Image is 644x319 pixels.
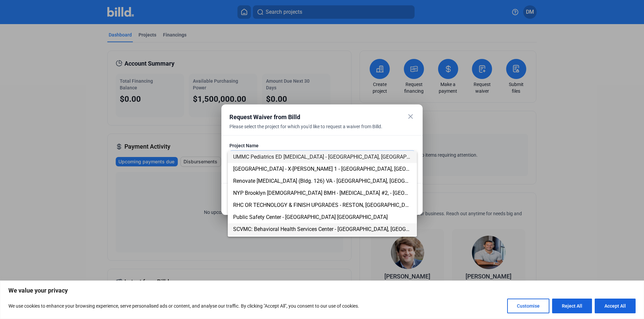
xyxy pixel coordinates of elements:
[233,154,432,160] span: UMMC Pediatrics ED [MEDICAL_DATA] - [GEOGRAPHIC_DATA], [GEOGRAPHIC_DATA]
[552,299,592,313] button: Reject All
[233,214,388,220] span: Public Safety Center - [GEOGRAPHIC_DATA] [GEOGRAPHIC_DATA]
[233,178,440,184] span: Renovate [MEDICAL_DATA] (Bldg. 126) VA - [GEOGRAPHIC_DATA], [GEOGRAPHIC_DATA]
[233,190,495,196] span: NYP Brooklyn [DEMOGRAPHIC_DATA] BMH - [MEDICAL_DATA] #2, - [GEOGRAPHIC_DATA] [GEOGRAPHIC_DATA]
[233,166,445,172] span: [GEOGRAPHIC_DATA] - X-[PERSON_NAME] 1 - [GEOGRAPHIC_DATA], [GEOGRAPHIC_DATA]
[8,302,359,310] p: We use cookies to enhance your browsing experience, serve personalised ads or content, and analys...
[507,299,549,313] button: Customise
[233,202,416,208] span: RHC OR TECHNOLOGY & FINISH UPGRADES - RESTON, [GEOGRAPHIC_DATA]
[595,299,636,313] button: Accept All
[233,226,441,232] span: SCVMC: Behavioral Health Services Center - [GEOGRAPHIC_DATA], [GEOGRAPHIC_DATA]
[8,287,636,295] p: We value your privacy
